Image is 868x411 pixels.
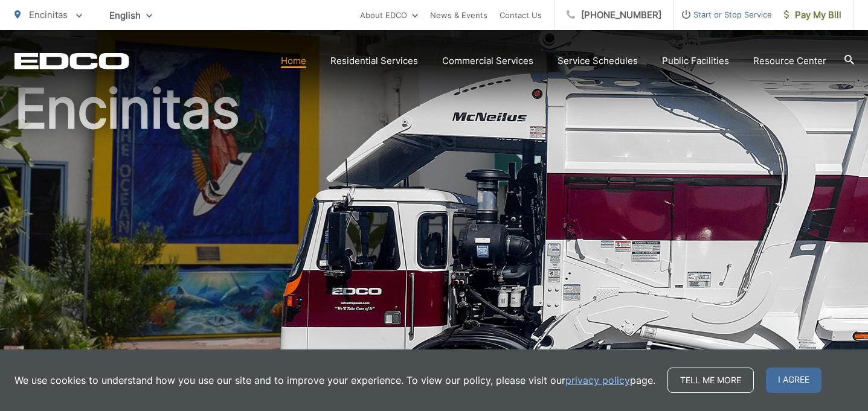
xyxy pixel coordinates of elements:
span: Encinitas [29,9,68,21]
a: Commercial Services [442,54,533,68]
p: We use cookies to understand how you use our site and to improve your experience. To view our pol... [14,373,655,387]
a: Service Schedules [558,54,638,68]
a: About EDCO [360,8,418,22]
a: EDCD logo. Return to the homepage. [14,53,129,69]
a: privacy policy [565,373,630,387]
span: Pay My Bill [784,8,841,22]
span: English [100,5,161,26]
a: Home [281,54,306,68]
a: News & Events [430,8,487,22]
a: Residential Services [330,54,418,68]
a: Contact Us [500,8,542,22]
